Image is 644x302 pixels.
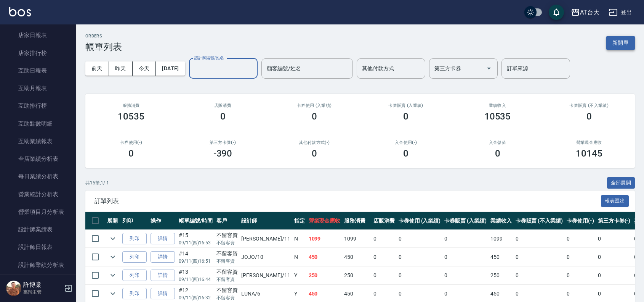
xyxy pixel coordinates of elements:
p: 共 15 筆, 1 / 1 [85,179,109,186]
td: #15 [177,230,215,248]
button: AT台大 [568,5,602,20]
button: 全部展開 [607,177,635,189]
td: N [292,230,307,248]
th: 卡券使用 (入業績) [397,212,443,230]
div: AT台大 [580,8,599,17]
td: 450 [307,248,343,266]
a: 互助點數明細 [3,115,73,132]
th: 服務消費 [342,212,372,230]
td: 0 [397,230,443,248]
a: 互助排行榜 [3,97,73,115]
button: Open [483,62,495,74]
button: save [549,5,564,20]
div: 不留客資 [216,286,238,294]
h3: 0 [312,148,317,159]
h3: 0 [586,111,592,122]
td: 0 [372,230,397,248]
a: 營業統計分析表 [3,186,73,203]
p: 09/11 (四) 16:32 [179,294,213,301]
td: 0 [442,248,489,266]
td: 450 [489,248,514,266]
p: 09/11 (四) 16:53 [179,239,213,246]
a: 詳情 [151,251,175,263]
h2: 其他付款方式(-) [278,140,351,145]
th: 卡券販賣 (入業績) [442,212,489,230]
th: 第三方卡券(-) [596,212,633,230]
a: 設計師日報表 [3,238,73,256]
td: 0 [596,230,633,248]
td: #14 [177,248,215,266]
label: 設計師編號/姓名 [194,55,224,61]
td: #13 [177,266,215,284]
button: [DATE] [156,61,185,76]
h2: 第三方卡券(-) [186,140,259,145]
h3: 0 [495,148,500,159]
th: 展開 [105,212,120,230]
a: 報表匯出 [601,197,629,204]
button: 報表匯出 [601,195,629,207]
td: 0 [596,266,633,284]
div: 不留客資 [216,268,238,276]
a: 設計師業績分析表 [3,256,73,274]
h3: 0 [312,111,317,122]
th: 帳單編號/時間 [177,212,215,230]
p: 09/11 (四) 16:51 [179,258,213,265]
h2: 營業現金應收 [553,140,626,145]
a: 營業項目月分析表 [3,203,73,221]
td: 0 [397,266,443,284]
th: 卡券使用(-) [565,212,596,230]
h2: 卡券使用(-) [95,140,168,145]
button: 登出 [606,5,635,19]
h5: 許博棠 [23,281,62,289]
h2: 入金使用(-) [369,140,442,145]
th: 業績收入 [489,212,514,230]
h2: 卡券販賣 (不入業績) [553,103,626,108]
td: 250 [307,266,343,284]
p: 不留客資 [216,294,238,301]
h3: 10145 [576,148,602,159]
th: 店販消費 [372,212,397,230]
button: expand row [107,233,119,244]
button: expand row [107,270,119,281]
td: 0 [514,248,565,266]
h2: 業績收入 [461,103,534,108]
a: 詳情 [151,233,175,245]
h3: 0 [128,148,134,159]
button: 列印 [122,288,147,300]
th: 指定 [292,212,307,230]
h3: 10535 [484,111,511,122]
td: 1099 [307,230,343,248]
td: 250 [489,266,514,284]
td: [PERSON_NAME] /11 [239,266,292,284]
div: 不留客資 [216,250,238,258]
td: 0 [565,266,596,284]
button: expand row [107,288,119,299]
h3: 服務消費 [95,103,168,108]
td: 0 [565,230,596,248]
h3: 10535 [118,111,144,122]
button: 前天 [85,61,109,76]
td: N [292,248,307,266]
p: 不留客資 [216,239,238,246]
th: 設計師 [239,212,292,230]
td: 0 [442,230,489,248]
a: 互助日報表 [3,62,73,79]
button: 昨天 [109,61,133,76]
h2: 入金儲值 [461,140,534,145]
button: 列印 [122,270,147,281]
th: 客戶 [215,212,240,230]
h3: 0 [220,111,226,122]
td: 0 [514,230,565,248]
button: expand row [107,251,119,263]
h2: 卡券使用 (入業績) [278,103,351,108]
td: [PERSON_NAME] /11 [239,230,292,248]
h3: 帳單列表 [85,42,122,52]
a: 設計師業績表 [3,221,73,238]
h2: 卡券販賣 (入業績) [369,103,442,108]
td: 0 [565,248,596,266]
a: 設計師業績月報表 [3,274,73,291]
a: 新開單 [606,39,635,46]
td: 0 [372,266,397,284]
a: 全店業績分析表 [3,150,73,168]
a: 店家日報表 [3,26,73,44]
